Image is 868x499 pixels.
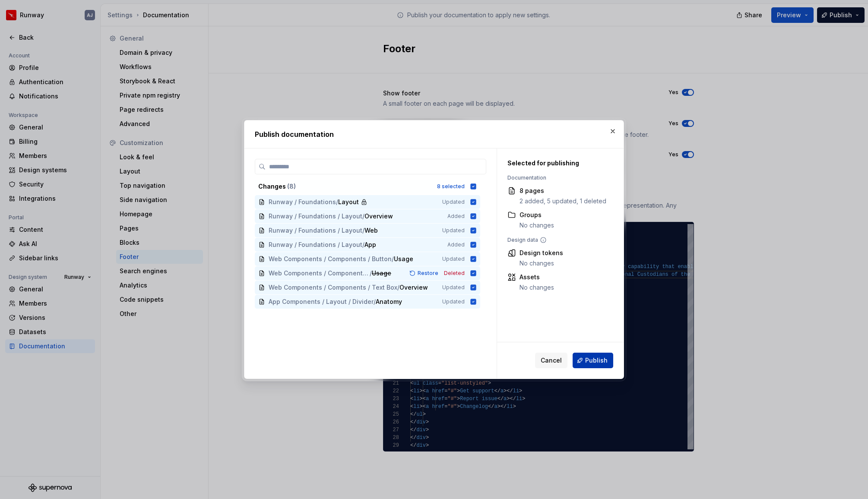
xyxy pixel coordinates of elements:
[362,226,364,235] span: /
[269,226,362,235] span: Runway / Foundations / Layout
[442,298,465,305] span: Updated
[269,198,336,206] span: Runway / Foundations
[407,269,442,278] button: Restore
[507,237,609,243] div: Design data
[444,270,465,277] span: Deleted
[336,198,338,206] span: /
[520,186,606,195] div: 8 pages
[520,273,554,281] div: Assets
[392,255,394,263] span: /
[269,240,362,249] span: Runway / Foundations / Layout
[338,198,359,206] span: Layout
[520,249,563,257] div: Design tokens
[520,197,606,205] div: 2 added, 5 updated, 1 deleted
[362,212,364,221] span: /
[507,159,609,167] div: Selected for publishing
[541,356,562,365] span: Cancel
[520,221,554,230] div: No changes
[374,297,376,306] span: /
[507,174,609,181] div: Documentation
[585,356,608,365] span: Publish
[364,212,393,221] span: Overview
[269,297,374,306] span: App Components / Layout / Divider
[573,353,613,368] button: Publish
[394,255,413,263] span: Usage
[399,283,428,292] span: Overview
[442,199,465,205] span: Updated
[397,283,399,292] span: /
[370,269,372,278] span: /
[447,213,465,220] span: Added
[255,129,613,139] h2: Publish documentation
[437,183,465,190] div: 8 selected
[442,284,465,291] span: Updated
[447,241,465,248] span: Added
[362,240,364,249] span: /
[364,226,382,235] span: Web
[269,283,397,292] span: Web Components / Components / Text Box
[442,227,465,234] span: Updated
[287,183,296,190] span: ( 8 )
[372,269,391,278] span: Usage
[258,182,432,191] div: Changes
[269,269,370,278] span: Web Components / Components / Footer Light
[376,297,402,306] span: Anatomy
[269,255,392,263] span: Web Components / Components / Button
[520,211,554,219] div: Groups
[269,212,362,221] span: Runway / Foundations / Layout
[364,240,382,249] span: App
[442,256,465,262] span: Updated
[535,353,567,368] button: Cancel
[418,270,438,277] span: Restore
[520,259,563,268] div: No changes
[520,283,554,292] div: No changes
